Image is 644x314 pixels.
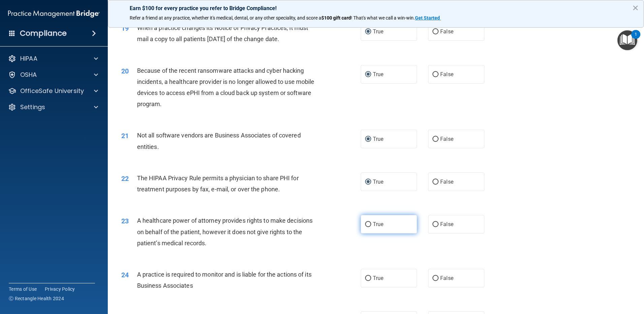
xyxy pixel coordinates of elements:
input: True [365,180,371,185]
p: HIPAA [20,55,37,63]
span: 21 [121,132,129,140]
span: False [440,221,453,227]
input: True [365,29,371,34]
button: Open Resource Center, 1 new notification [617,30,637,50]
div: 1 [635,34,637,43]
input: True [365,137,371,142]
a: OSHA [8,71,98,79]
input: False [432,180,439,185]
p: Earn $100 for every practice you refer to Bridge Compliance! [130,5,622,11]
a: Get Started [415,15,441,21]
input: True [365,72,371,77]
span: Refer a friend at any practice, whether it's medical, dental, or any other speciality, and score a [130,15,321,21]
input: True [365,222,371,227]
strong: Get Started [415,15,440,21]
span: False [440,71,453,77]
span: Not all software vendors are Business Associates of covered entities. [137,132,301,150]
p: OfficeSafe University [20,87,84,95]
span: Ⓒ Rectangle Health 2024 [9,295,64,302]
span: 20 [121,67,129,75]
span: False [440,275,453,281]
a: Privacy Policy [45,286,75,292]
a: OfficeSafe University [8,87,98,95]
p: Settings [20,103,45,111]
h4: Compliance [20,29,67,38]
span: 23 [121,217,129,225]
input: False [432,137,439,142]
span: False [440,179,453,185]
button: Close [632,2,639,13]
span: True [373,71,383,77]
input: False [432,29,439,34]
img: PMB logo [8,7,100,21]
span: A healthcare power of attorney provides rights to make decisions on behalf of the patient, howeve... [137,217,313,246]
span: False [440,136,453,142]
input: False [432,222,439,227]
a: Settings [8,103,98,111]
span: 24 [121,271,129,279]
span: A practice is required to monitor and is liable for the actions of its Business Associates [137,271,312,289]
a: Terms of Use [9,286,37,292]
span: 22 [121,175,129,183]
span: ! That's what we call a win-win. [351,15,415,21]
a: HIPAA [8,55,98,63]
span: Because of the recent ransomware attacks and cyber hacking incidents, a healthcare provider is no... [137,67,315,108]
span: True [373,221,383,227]
input: False [432,276,439,281]
span: True [373,136,383,142]
strong: $100 gift card [321,15,351,21]
span: 19 [121,24,129,32]
input: False [432,72,439,77]
span: True [373,275,383,281]
span: False [440,28,453,35]
span: True [373,179,383,185]
input: True [365,276,371,281]
span: True [373,28,383,35]
span: The HIPAA Privacy Rule permits a physician to share PHI for treatment purposes by fax, e-mail, or... [137,175,299,193]
p: OSHA [20,71,37,79]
